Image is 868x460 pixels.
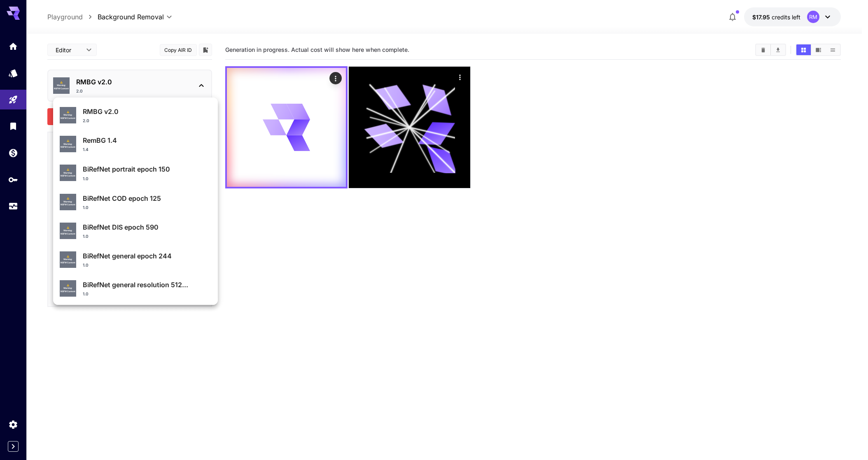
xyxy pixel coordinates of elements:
[61,174,75,178] span: NSFW Content
[61,146,75,149] span: NSFW Content
[60,248,211,272] div: ⚠️Warning:NSFW ContentBiRefNet general epoch 2441.0
[61,232,75,236] span: NSFW Content
[63,258,72,261] span: Warning:
[67,111,69,114] span: ⚠️
[60,219,211,243] div: ⚠️Warning:NSFW ContentBiRefNet DIS epoch 5901.0
[67,197,69,200] span: ⚠️
[83,164,211,174] p: BiRefNet portrait epoch 150
[67,255,69,258] span: ⚠️
[67,226,69,230] span: ⚠️
[63,172,72,175] span: Warning:
[67,168,69,172] span: ⚠️
[61,203,75,207] span: NSFW Content
[60,161,211,185] div: ⚠️Warning:NSFW ContentBiRefNet portrait epoch 1501.0
[63,200,72,204] span: Warning:
[67,139,69,143] span: ⚠️
[61,290,75,293] span: NSFW Content
[60,103,211,127] div: ⚠️Warning:NSFW ContentRMBG v2.02.0
[83,233,89,239] p: 1.0
[83,291,89,297] p: 1.0
[83,107,211,116] p: RMBG v2.0
[63,114,72,117] span: Warning:
[83,280,211,290] p: BiRefNet general resolution 512...
[83,118,89,124] p: 2.0
[83,262,89,268] p: 1.0
[83,251,211,261] p: BiRefNet general epoch 244
[67,284,69,287] span: ⚠️
[63,287,72,290] span: Warning:
[83,204,89,211] p: 1.0
[60,276,211,300] div: ⚠️Warning:NSFW ContentBiRefNet general resolution 512...1.0
[83,146,89,153] p: 1.4
[63,143,72,146] span: Warning:
[83,176,89,182] p: 1.0
[61,117,75,120] span: NSFW Content
[83,222,211,232] p: BiRefNet DIS epoch 590
[60,132,211,156] div: ⚠️Warning:NSFW ContentRemBG 1.41.4
[60,190,211,214] div: ⚠️Warning:NSFW ContentBiRefNet COD epoch 1251.0
[63,229,72,232] span: Warning:
[83,135,211,145] p: RemBG 1.4
[61,261,75,265] span: NSFW Content
[83,193,211,203] p: BiRefNet COD epoch 125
